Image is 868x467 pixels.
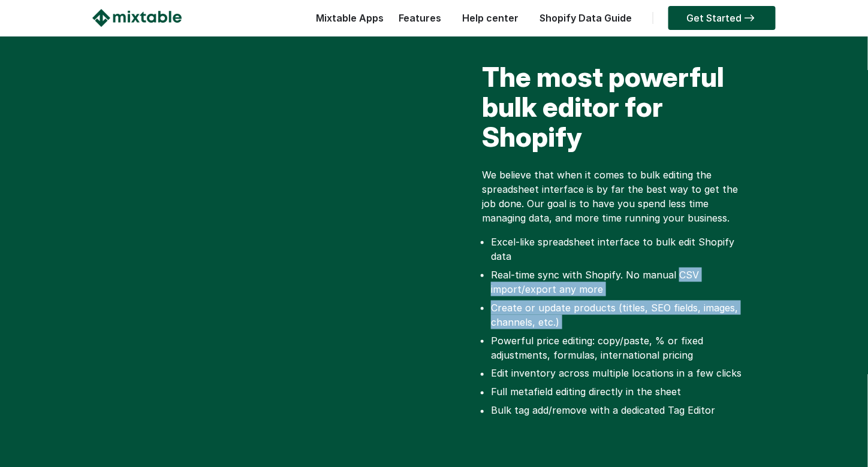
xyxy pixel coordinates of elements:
li: Excel-like spreadsheet interface to bulk edit Shopify data [491,235,752,263]
a: Features [393,12,447,24]
li: Bulk tag add/remove with a dedicated Tag Editor [491,404,752,418]
p: We believe that when it comes to bulk editing the spreadsheet interface is by far the best way to... [482,168,752,225]
img: Mixtable logo [92,9,182,27]
a: Shopify Data Guide [534,12,638,24]
h2: The most powerful bulk editor for Shopify [482,62,752,158]
li: Full metafield editing directly in the sheet [491,385,752,399]
a: Get Started [668,6,776,30]
li: Real-time sync with Shopify. No manual CSV import/export any more [491,268,752,296]
li: Edit inventory across multiple locations in a few clicks [491,366,752,381]
li: Create or update products (titles, SEO fields, images, channels, etc.) [491,301,752,329]
div: Mixtable Apps [310,9,384,33]
img: arrow-right.svg [742,14,758,22]
li: Powerful price editing: copy/paste, % or fixed adjustments, formulas, international pricing [491,333,752,362]
a: Help center [456,12,525,24]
